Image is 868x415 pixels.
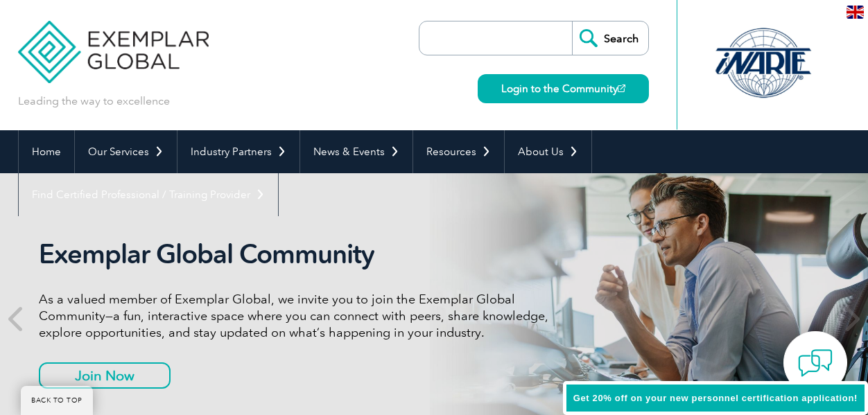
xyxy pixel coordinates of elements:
img: open_square.png [618,85,625,92]
a: Login to the Community [478,74,649,103]
a: Industry Partners [177,130,300,173]
a: Home [19,130,74,173]
a: About Us [505,130,591,173]
img: en [847,6,864,19]
h2: Exemplar Global Community [39,238,559,270]
input: Search [572,21,648,55]
a: Our Services [75,130,177,173]
a: News & Events [300,130,413,173]
img: contact-chat.png [798,346,833,380]
a: BACK TO TOP [21,386,93,415]
a: Join Now [39,362,171,389]
p: As a valued member of Exemplar Global, we invite you to join the Exemplar Global Community—a fun,... [39,291,559,341]
a: Resources [413,130,504,173]
a: Find Certified Professional / Training Provider [19,173,278,216]
span: Get 20% off on your new personnel certification application! [573,393,858,403]
p: Leading the way to excellence [18,94,170,109]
